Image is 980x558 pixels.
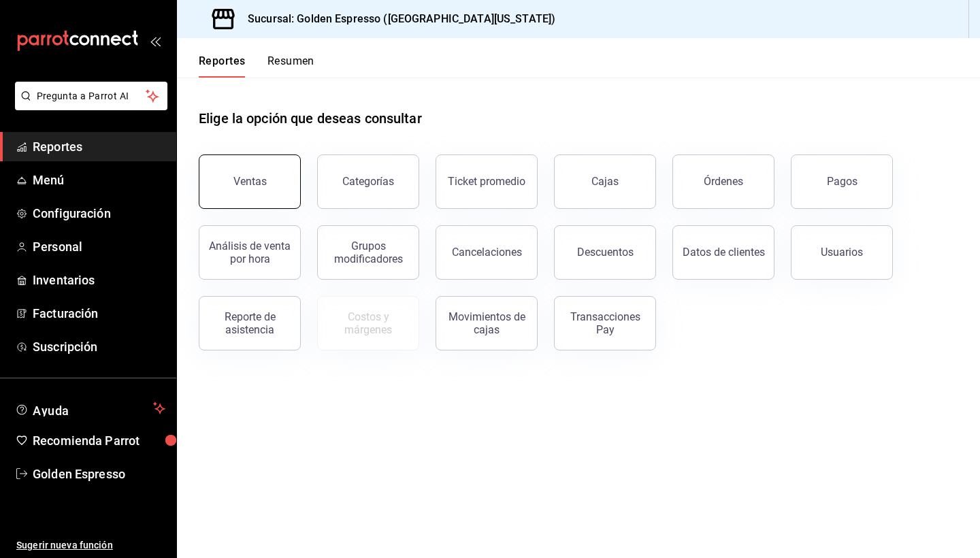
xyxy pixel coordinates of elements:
[326,240,410,265] div: Grupos modificadores
[10,99,167,113] a: Pregunta a Parrot AI
[683,246,765,259] div: Datos de clientes
[33,431,165,450] span: Recomienda Parrot
[821,246,863,259] div: Usuarios
[436,225,538,280] button: Cancelaciones
[577,246,634,259] div: Descuentos
[554,225,656,280] button: Descuentos
[16,538,165,553] span: Sugerir nueva función
[563,310,647,336] div: Transacciones Pay
[33,338,165,356] span: Suscripción
[150,35,161,46] button: open_drawer_menu
[199,154,301,209] button: Ventas
[267,54,314,78] button: Resumen
[33,137,165,156] span: Reportes
[326,310,410,336] div: Costos y márgenes
[33,271,165,289] span: Inventarios
[554,296,656,350] button: Transacciones Pay
[448,175,525,188] div: Ticket promedio
[317,296,419,350] button: Contrata inventarios para ver este reporte
[199,225,301,280] button: Análisis de venta por hora
[208,310,292,336] div: Reporte de asistencia
[672,154,774,209] button: Órdenes
[15,82,167,110] button: Pregunta a Parrot AI
[791,154,893,209] button: Pagos
[444,310,529,336] div: Movimientos de cajas
[436,296,538,350] button: Movimientos de cajas
[233,175,267,188] div: Ventas
[33,400,148,416] span: Ayuda
[33,304,165,323] span: Facturación
[342,175,394,188] div: Categorías
[33,171,165,189] span: Menú
[199,54,246,78] button: Reportes
[199,108,422,129] h1: Elige la opción que deseas consultar
[317,225,419,280] button: Grupos modificadores
[827,175,857,188] div: Pagos
[199,54,314,78] div: navigation tabs
[436,154,538,209] button: Ticket promedio
[37,89,146,103] span: Pregunta a Parrot AI
[237,11,555,27] h3: Sucursal: Golden Espresso ([GEOGRAPHIC_DATA][US_STATE])
[672,225,774,280] button: Datos de clientes
[208,240,292,265] div: Análisis de venta por hora
[33,237,165,256] span: Personal
[554,154,656,209] button: Cajas
[33,204,165,223] span: Configuración
[317,154,419,209] button: Categorías
[791,225,893,280] button: Usuarios
[591,175,619,188] div: Cajas
[704,175,743,188] div: Órdenes
[33,465,165,483] span: Golden Espresso
[452,246,522,259] div: Cancelaciones
[199,296,301,350] button: Reporte de asistencia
